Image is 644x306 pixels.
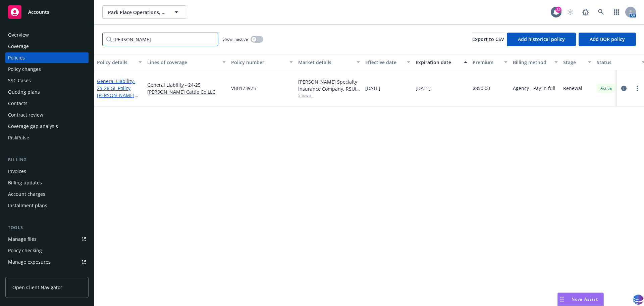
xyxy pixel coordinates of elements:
span: Show inactive [222,36,248,42]
span: Export to CSV [472,36,504,42]
a: Contacts [5,98,89,109]
div: RiskPulse [8,132,29,143]
div: Policy details [97,59,135,66]
div: Policy checking [8,245,42,256]
div: Policy number [231,59,285,66]
button: Park Place Operations, Inc. [102,5,186,19]
span: Accounts [28,9,49,15]
div: Billing [5,157,89,163]
span: Park Place Operations, Inc. [108,9,166,16]
div: [PERSON_NAME] Specialty Insurance Company, RSUI Group, RT Specialty Insurance Services, LLC (RSG ... [298,78,360,92]
span: Agency - Pay in full [513,85,555,92]
div: Overview [8,30,29,40]
a: Coverage gap analysis [5,121,89,132]
span: Renewal [563,85,582,92]
span: $850.00 [473,85,490,92]
input: Filter by keyword... [102,33,218,46]
a: General Liability - 24-25 [PERSON_NAME] Cattle Co LLC [147,81,226,95]
div: Premium [473,59,500,66]
span: Add historical policy [518,36,565,42]
a: more [633,84,641,92]
div: Billing method [513,59,550,66]
a: General Liability [97,78,135,105]
div: Market details [298,59,353,66]
div: 32 [555,7,561,13]
div: Status [597,59,638,66]
button: Add BOR policy [579,33,636,46]
a: Policy changes [5,64,89,75]
button: Lines of coverage [145,54,228,70]
button: Expiration date [413,54,470,70]
button: Export to CSV [472,33,504,46]
div: Policy changes [8,64,41,75]
a: circleInformation [620,84,628,92]
div: Invoices [8,166,26,177]
span: Active [599,85,613,91]
div: Coverage [8,41,29,52]
div: Stage [563,59,584,66]
div: Manage exposures [8,257,51,267]
div: Billing updates [8,177,42,188]
a: Coverage [5,41,89,52]
button: Market details [296,54,363,70]
div: Coverage gap analysis [8,121,58,132]
span: Nova Assist [572,296,598,302]
a: Quoting plans [5,87,89,97]
button: Premium [470,54,510,70]
a: Start snowing [563,5,577,19]
a: Account charges [5,189,89,200]
img: svg+xml;base64,PHN2ZyB3aWR0aD0iMzQiIGhlaWdodD0iMzQiIHZpZXdCb3g9IjAgMCAzNCAzNCIgZmlsbD0ibm9uZSIgeG... [633,294,644,306]
span: [DATE] [416,85,431,92]
div: Drag to move [558,293,566,306]
a: Manage files [5,234,89,245]
a: Manage certificates [5,268,89,279]
button: Billing method [510,54,560,70]
a: Policy checking [5,245,89,256]
button: Policy number [228,54,296,70]
div: Contract review [8,110,43,120]
div: Manage certificates [8,268,52,279]
div: Policies [8,52,25,63]
a: Invoices [5,166,89,177]
div: Tools [5,224,89,231]
a: Search [594,5,608,19]
div: Expiration date [416,59,460,66]
button: Nova Assist [557,293,604,306]
a: RiskPulse [5,132,89,143]
div: Quoting plans [8,87,40,97]
span: [DATE] [365,85,380,92]
button: Effective date [363,54,413,70]
span: Show all [298,92,360,98]
a: Contract review [5,110,89,120]
span: VBB173975 [231,85,256,92]
button: Add historical policy [507,33,576,46]
a: SSC Cases [5,75,89,86]
a: Manage exposures [5,257,89,267]
a: Policies [5,52,89,63]
span: Add BOR policy [590,36,625,42]
a: Report a Bug [579,5,592,19]
button: Policy details [94,54,145,70]
div: Contacts [8,98,28,109]
div: Account charges [8,189,45,200]
a: Accounts [5,3,89,21]
a: Switch app [610,5,623,19]
a: Installment plans [5,200,89,211]
button: Stage [560,54,594,70]
a: Billing updates [5,177,89,188]
div: Lines of coverage [147,59,218,66]
div: Installment plans [8,200,47,211]
div: Effective date [365,59,403,66]
span: Open Client Navigator [12,284,62,291]
div: Manage files [8,234,37,245]
div: SSC Cases [8,75,31,86]
a: Overview [5,30,89,40]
